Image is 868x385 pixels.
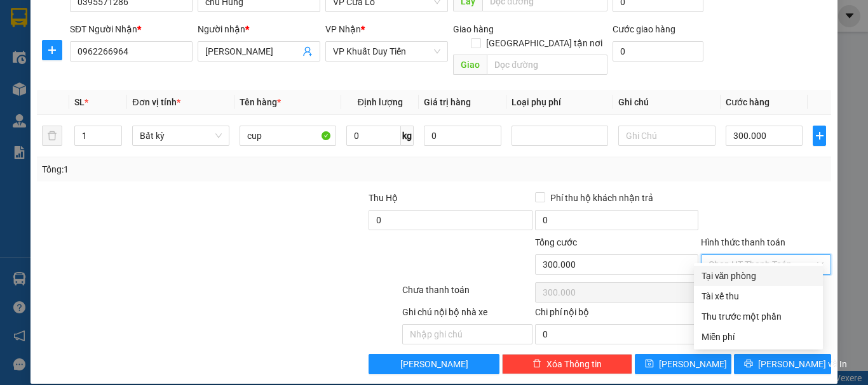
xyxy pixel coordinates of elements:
span: Tổng cước [535,237,577,247]
div: Thu trước một phần [702,310,815,323]
span: [GEOGRAPHIC_DATA] tận nơi [481,36,607,50]
input: Nhập ghi chú [402,324,532,344]
span: Giao hàng [453,24,494,34]
button: [PERSON_NAME] [369,354,499,374]
div: Tại văn phòng [702,269,815,283]
div: Chi phí nội bộ [535,305,698,324]
span: Xóa Thông tin [546,357,602,371]
div: Tổng: 1 [42,162,336,176]
label: Hình thức thanh toán [701,237,785,247]
th: Loại phụ phí [506,90,613,115]
button: delete [42,126,62,146]
button: plus [813,126,826,146]
span: delete [532,359,541,369]
img: logo.jpg [16,16,79,79]
span: plus [43,45,62,55]
button: deleteXóa Thông tin [502,354,632,374]
span: SL [74,97,85,107]
span: VP Nhận [325,24,361,34]
div: Tài xế thu [702,289,815,303]
span: Giao [453,55,487,75]
span: kg [401,126,414,146]
input: 0 [424,126,501,146]
b: GỬI : VP Cửa Lò [16,92,141,113]
span: Cước hàng [726,97,770,107]
div: Chưa thanh toán [401,283,534,305]
label: Cước giao hàng [613,24,675,34]
div: Người nhận [198,22,320,36]
input: Cước giao hàng [613,41,703,62]
span: [PERSON_NAME] [400,357,468,371]
div: Ghi chú nội bộ nhà xe [402,305,532,324]
th: Ghi chú [613,90,720,115]
button: save[PERSON_NAME] [635,354,732,374]
span: Giá trị hàng [424,97,471,107]
div: SĐT Người Nhận [70,22,193,36]
li: Hotline: 02386655777, 02462925925, 0944789456 [119,47,531,63]
span: Tên hàng [240,97,281,107]
button: plus [42,40,62,60]
span: [PERSON_NAME] và In [758,357,847,371]
li: [PERSON_NAME], [PERSON_NAME] [119,31,531,47]
span: [PERSON_NAME] [659,357,727,371]
span: Bất kỳ [140,126,221,145]
span: plus [813,131,825,141]
span: user-add [302,46,313,56]
span: Thu Hộ [369,193,398,203]
input: Ghi Chú [618,126,715,146]
div: Miễn phí [702,330,815,344]
span: Định lượng [358,97,403,107]
span: Đơn vị tính [132,97,180,107]
span: VP Khuất Duy Tiến [333,42,440,61]
input: Dọc đường [487,55,607,75]
span: printer [744,359,753,369]
input: VD: Bàn, Ghế [240,126,336,146]
span: Phí thu hộ khách nhận trả [545,191,658,205]
span: save [645,359,654,369]
button: printer[PERSON_NAME] và In [734,354,831,374]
